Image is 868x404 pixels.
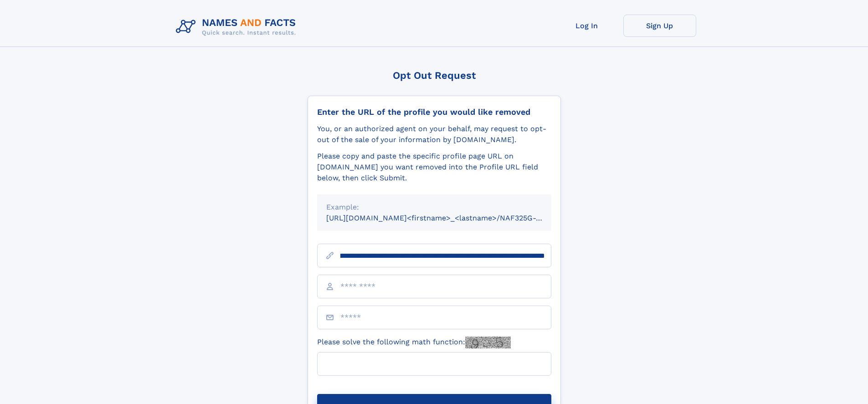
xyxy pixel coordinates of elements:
[317,107,551,117] div: Enter the URL of the profile you would like removed
[317,151,551,184] div: Please copy and paste the specific profile page URL on [DOMAIN_NAME] you want removed into the Pr...
[326,202,542,213] div: Example:
[172,15,303,39] img: Logo Names and Facts
[317,123,551,145] div: You, or an authorized agent on your behalf, may request to opt-out of the sale of your informatio...
[326,214,569,222] small: [URL][DOMAIN_NAME]<firstname>_<lastname>/NAF325G-xxxxxxxx
[550,15,623,37] a: Log In
[308,70,561,81] div: Opt Out Request
[317,337,511,348] label: Please solve the following math function:
[623,15,696,37] a: Sign Up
